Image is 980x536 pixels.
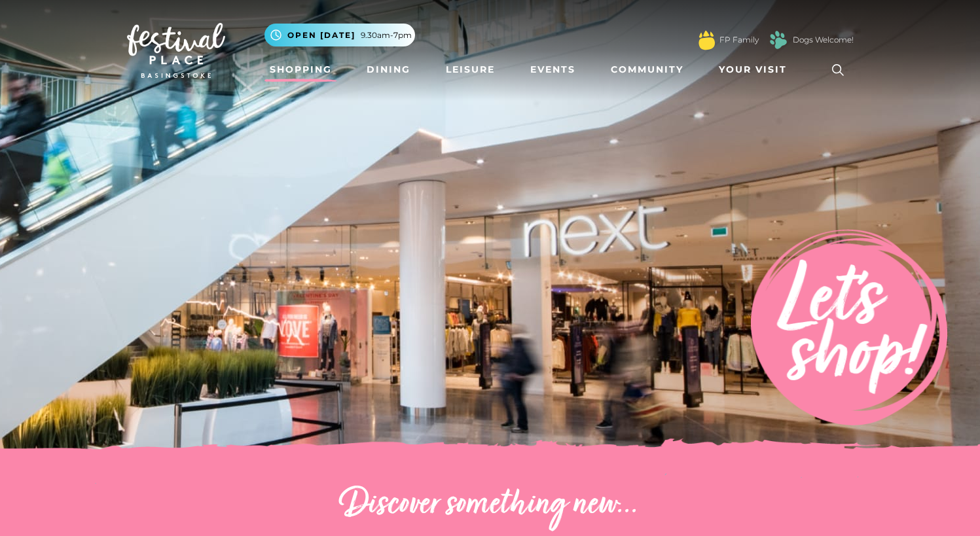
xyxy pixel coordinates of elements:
[264,24,415,46] button: Open [DATE] 9.30am-7pm
[127,23,225,78] img: Festival Place Logo
[361,29,412,41] span: 9.30am-7pm
[441,58,500,82] a: Leisure
[287,29,355,41] span: Open [DATE]
[793,34,854,46] a: Dogs Welcome!
[361,58,416,82] a: Dining
[606,58,689,82] a: Community
[719,63,787,77] span: Your Visit
[127,484,854,526] h2: Discover something new...
[719,34,759,46] a: FP Family
[714,58,799,82] a: Your Visit
[264,58,337,82] a: Shopping
[525,58,581,82] a: Events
